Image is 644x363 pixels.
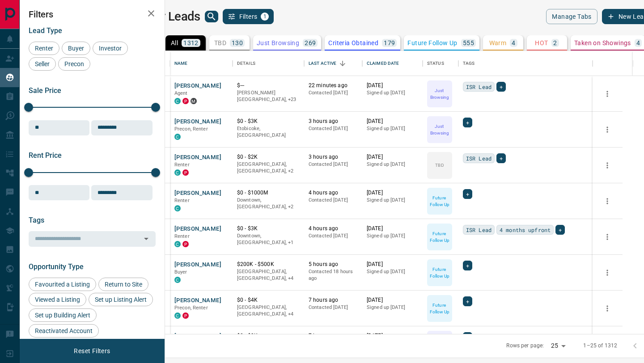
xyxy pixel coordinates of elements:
span: + [466,261,469,270]
div: Favourited a Listing [29,278,96,291]
div: Tags [458,51,593,76]
p: $0 - $3K [237,118,300,125]
div: Claimed Date [367,51,399,76]
p: 4 [636,40,640,46]
p: North York, Mississauga, Brampton, Vaughan [237,304,300,318]
p: Toronto [237,232,300,246]
span: + [466,297,469,306]
h1: My Leads [149,9,200,24]
p: Future Follow Up [428,302,451,315]
p: 4 hours ago [309,189,358,197]
p: Rows per page: [506,342,544,350]
p: Future Follow Up [428,230,451,244]
button: more [601,159,614,172]
p: $0 - $2K [237,153,300,161]
p: 179 [384,40,395,46]
p: Contacted [DATE] [309,304,358,311]
p: $200K - $500K [237,261,300,268]
button: Open [140,232,153,245]
div: Investor [93,42,128,55]
span: ISR Lead [466,154,491,163]
div: Buyer [62,42,90,55]
p: 555 [463,40,474,46]
div: Return to Site [98,278,148,291]
p: Contacted 18 hours ago [309,268,358,282]
button: Filters1 [223,9,274,24]
p: [DATE] [367,296,418,304]
p: 7 hours ago [309,332,358,340]
p: [DATE] [367,82,418,89]
button: [PERSON_NAME] [174,332,221,341]
span: 4 months upfront [500,225,551,234]
p: Signed up [DATE] [367,232,418,240]
p: Contacted [DATE] [309,125,358,132]
p: $0 - $4K [237,296,300,304]
span: Agent [174,90,188,96]
p: 1312 [183,40,199,46]
span: Buyer [65,45,87,52]
p: Warm [489,40,507,46]
button: [PERSON_NAME] [174,153,221,162]
div: condos.ca [174,312,181,319]
p: Signed up [DATE] [367,161,418,168]
div: + [463,261,472,270]
span: Rent Price [29,151,62,160]
div: + [463,332,472,342]
div: Seller [29,57,56,71]
span: Investor [96,45,125,52]
p: Taken on Showings [574,40,631,46]
span: Favourited a Listing [32,281,93,288]
button: Manage Tabs [546,9,597,24]
div: condos.ca [174,241,181,247]
p: North York, Midtown | Central, Toronto, Mississauga [237,268,300,282]
p: Toronto, Oshawa, Markham, Richmond Hill, Brampton, Toronto, Markham, Clarington, Whitchurch-Stouf... [237,89,300,103]
span: 1 [262,13,268,20]
span: Reactivated Account [32,327,96,334]
div: + [555,225,565,235]
div: property.ca [182,169,189,176]
button: more [601,230,614,244]
span: Tags [29,216,44,224]
button: more [601,123,614,136]
span: Precon [61,60,87,68]
p: 3 hours ago [309,118,358,125]
p: [DATE] [367,332,418,340]
div: + [496,153,506,163]
div: Status [423,51,458,76]
button: more [601,194,614,208]
p: 7 hours ago [309,296,358,304]
div: condos.ca [174,98,181,104]
span: Return to Site [102,281,145,288]
p: TBD [435,162,444,169]
div: Renter [29,42,59,55]
span: Renter [174,162,190,168]
button: [PERSON_NAME] [174,225,221,233]
span: Set up Listing Alert [92,296,150,303]
button: [PERSON_NAME] [174,118,221,126]
span: Precon, Renter [174,126,208,132]
button: [PERSON_NAME] [174,82,221,90]
p: [DATE] [367,153,418,161]
div: Tags [463,51,475,76]
p: Just Browsing [428,87,451,101]
div: Status [427,51,444,76]
div: + [463,296,472,306]
p: [DATE] [367,261,418,268]
p: Contacted [DATE] [309,89,358,97]
span: + [559,225,562,234]
p: [DATE] [367,189,418,197]
p: [DATE] [367,118,418,125]
p: 1–25 of 1312 [583,342,617,350]
span: + [500,82,503,91]
span: Renter [32,45,56,52]
span: Buyer [174,269,187,275]
button: Sort [336,57,349,70]
div: Claimed Date [362,51,423,76]
button: more [601,302,614,315]
span: Opportunity Type [29,262,84,271]
p: Etobicoke, [GEOGRAPHIC_DATA] [237,125,300,139]
div: Precon [58,57,90,71]
p: 2 [553,40,557,46]
p: Criteria Obtained [328,40,378,46]
div: Last Active [309,51,336,76]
